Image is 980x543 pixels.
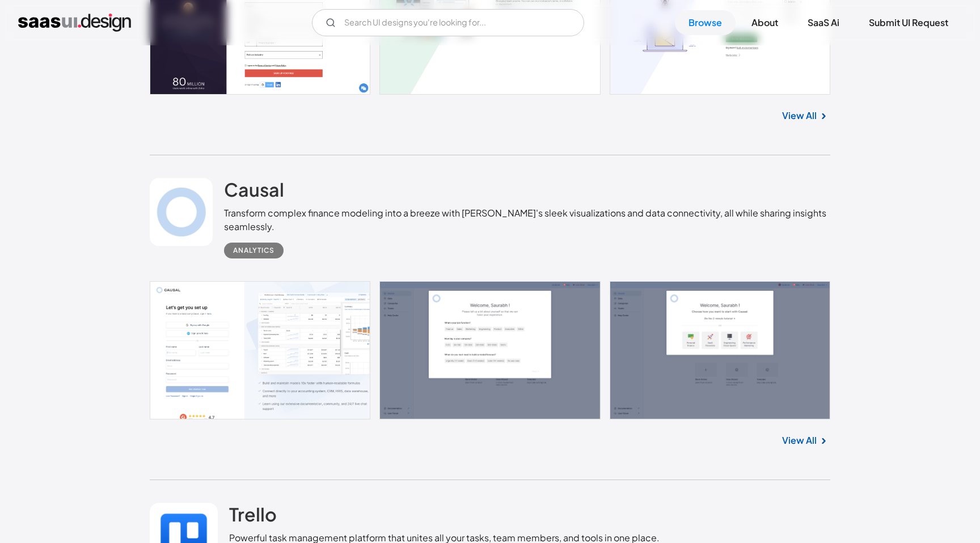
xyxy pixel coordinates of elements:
[18,14,131,32] a: home
[224,178,284,201] h2: Causal
[782,109,817,122] a: View All
[794,10,853,35] a: SaaS Ai
[855,10,962,35] a: Submit UI Request
[224,178,284,206] a: Causal
[782,434,817,447] a: View All
[229,503,277,525] h2: Trello
[312,9,584,36] input: Search UI designs you're looking for...
[233,244,274,257] div: Analytics
[224,206,830,234] div: Transform complex finance modeling into a breeze with [PERSON_NAME]'s sleek visualizations and da...
[312,9,584,36] form: Email Form
[229,503,277,531] a: Trello
[675,10,736,35] a: Browse
[738,10,792,35] a: About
